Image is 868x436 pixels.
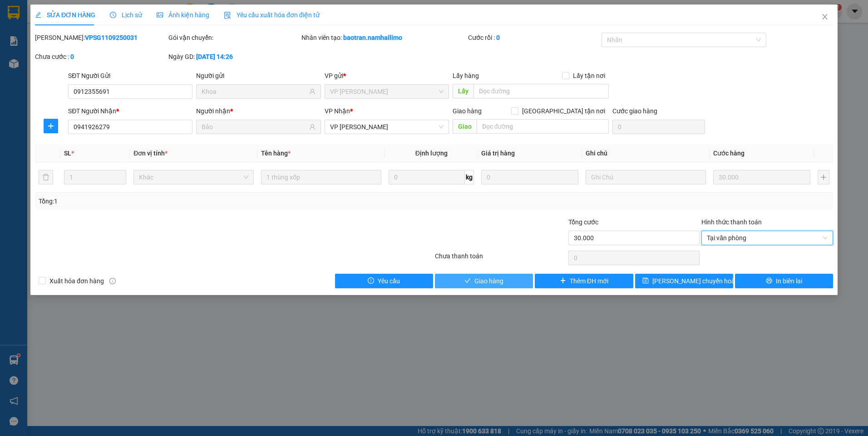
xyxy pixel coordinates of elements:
[70,53,74,60] b: 0
[35,12,41,18] span: edit
[110,11,142,19] span: Lịch sử
[735,274,833,288] button: printerIn biên lai
[713,150,745,157] span: Cước hàng
[309,124,316,130] span: user
[464,277,471,285] span: check
[39,196,335,206] div: Tổng: 1
[707,231,828,245] span: Tại văn phòng
[612,120,705,134] input: Cước giao hàng
[196,71,321,81] div: Người gửi
[39,170,53,184] button: delete
[168,33,300,43] div: Gói vận chuyển:
[35,33,167,43] div: [PERSON_NAME]:
[224,11,320,19] span: Yêu cầu xuất hóa đơn điện tử
[35,11,95,19] span: SỬA ĐƠN HÀNG
[44,122,58,130] span: plus
[453,107,482,115] span: Giao hàng
[582,145,710,162] th: Ghi chú
[568,218,598,226] span: Tổng cước
[309,88,316,95] span: user
[473,84,609,98] input: Dọc đường
[46,276,108,286] span: Xuất hóa đơn hàng
[378,276,400,286] span: Yêu cầu
[453,119,477,134] span: Giao
[453,84,473,98] span: Lấy
[535,274,633,288] button: plusThêm ĐH mới
[261,170,381,184] input: VD: Bàn, Ghế
[468,33,600,43] div: Cước rồi :
[481,170,578,184] input: 0
[821,13,829,20] span: close
[642,277,649,285] span: save
[570,276,608,286] span: Thêm ĐH mới
[477,119,609,134] input: Dọc đường
[325,107,350,115] span: VP Nhận
[713,170,810,184] input: 0
[202,87,307,97] input: Tên người gửi
[109,278,116,284] span: info-circle
[368,277,374,285] span: exclamation-circle
[818,170,829,184] button: plus
[652,276,739,286] span: [PERSON_NAME] chuyển hoàn
[196,53,233,60] b: [DATE] 14:26
[586,170,706,184] input: Ghi Chú
[196,106,321,116] div: Người nhận
[202,122,307,132] input: Tên người nhận
[453,72,479,79] span: Lấy hàng
[496,34,500,41] b: 0
[85,34,138,41] b: VPSG1109250031
[343,34,402,41] b: baotran.namhailimo
[157,12,163,18] span: picture
[68,106,192,116] div: SĐT Người Nhận
[35,52,167,62] div: Chưa cước :
[635,274,733,288] button: save[PERSON_NAME] chuyển hoàn
[44,119,58,133] button: plus
[474,276,503,286] span: Giao hàng
[68,71,192,81] div: SĐT Người Gửi
[434,251,567,267] div: Chưa thanh toán
[325,71,449,81] div: VP gửi
[64,150,71,157] span: SL
[465,170,474,184] span: kg
[168,52,300,62] div: Ngày GD:
[776,276,802,286] span: In biên lai
[157,11,209,19] span: Ảnh kiện hàng
[330,85,444,98] span: VP Phạm Ngũ Lão
[518,106,609,116] span: [GEOGRAPHIC_DATA] tận nơi
[612,107,657,115] label: Cước giao hàng
[335,274,433,288] button: exclamation-circleYêu cầu
[415,150,448,157] span: Định lượng
[560,277,566,285] span: plus
[481,150,515,157] span: Giá trị hàng
[261,150,291,157] span: Tên hàng
[766,277,772,285] span: printer
[569,71,609,81] span: Lấy tận nơi
[133,150,168,157] span: Đơn vị tính
[701,218,762,226] label: Hình thức thanh toán
[224,12,231,19] img: icon
[330,120,444,134] span: VP Phan Thiết
[812,5,838,30] button: Close
[301,33,466,43] div: Nhân viên tạo:
[139,170,248,184] span: Khác
[110,12,116,18] span: clock-circle
[435,274,533,288] button: checkGiao hàng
